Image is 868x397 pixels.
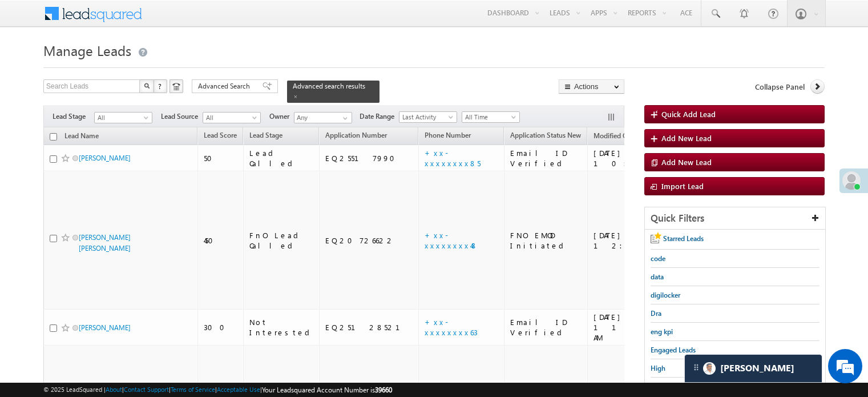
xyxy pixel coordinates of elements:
[203,112,261,123] a: All
[651,327,673,336] span: eng kpi
[144,83,150,89] img: Search
[419,129,477,144] a: Phone Number
[425,317,478,337] a: +xx-xxxxxxxx63
[594,312,676,343] div: [DATE] 11:11 AM
[171,386,215,393] a: Terms of Service
[594,131,632,140] span: Modified On
[755,82,805,92] span: Collapse Panel
[53,111,94,122] span: Lead Stage
[154,79,167,93] button: ?
[79,154,131,162] a: [PERSON_NAME]
[651,309,661,318] span: Dra
[269,111,294,122] span: Owner
[337,113,351,124] a: Show All Items
[294,112,352,123] input: Type to Search
[95,113,149,123] span: All
[59,130,104,145] a: Lead Name
[79,323,131,332] a: [PERSON_NAME]
[594,230,676,251] div: [DATE] 12:23 PM
[198,81,253,91] span: Advanced Search
[651,291,680,299] span: digilocker
[325,131,387,139] span: Application Number
[661,181,704,191] span: Import Lead
[262,386,392,394] span: Your Leadsquared Account Number is
[320,129,393,144] a: Application Number
[50,133,57,141] input: Check all records
[703,362,716,375] img: Carter
[43,41,131,59] span: Manage Leads
[663,234,704,243] span: Starred Leads
[661,133,712,143] span: Add New Lead
[645,207,825,230] div: Quick Filters
[325,153,414,163] div: EQ25517990
[375,386,392,394] span: 39660
[399,111,457,123] a: Last Activity
[79,233,131,252] a: [PERSON_NAME] [PERSON_NAME]
[594,148,676,169] div: [DATE] 10:55 PM
[399,112,454,122] span: Last Activity
[293,82,365,90] span: Advanced search results
[204,322,238,332] div: 300
[720,363,794,374] span: Carter
[651,272,664,281] span: data
[661,157,712,167] span: Add New Lead
[462,112,516,122] span: All Time
[43,384,392,395] span: © 2025 LeadSquared | | | | |
[661,109,716,119] span: Quick Add Lead
[510,131,581,139] span: Application Status New
[425,131,471,139] span: Phone Number
[559,79,624,94] button: Actions
[204,131,237,139] span: Lead Score
[360,111,399,122] span: Date Range
[588,129,648,144] a: Modified On (sorted descending)
[692,363,701,372] img: carter-drag
[684,354,822,383] div: carter-dragCarter[PERSON_NAME]
[204,235,238,246] div: 450
[510,148,582,169] div: Email ID Verified
[325,322,414,332] div: EQ25128521
[158,81,163,91] span: ?
[425,230,478,250] a: +xx-xxxxxxxx48
[651,254,665,263] span: code
[244,129,288,144] a: Lead Stage
[249,230,314,251] div: FnO Lead Called
[510,230,582,251] div: FNO EMOD Initiated
[249,131,282,139] span: Lead Stage
[325,235,414,246] div: EQ20726622
[425,148,481,168] a: +xx-xxxxxxxx85
[198,129,243,144] a: Lead Score
[204,153,238,163] div: 50
[106,386,122,393] a: About
[249,148,314,169] div: Lead Called
[504,129,587,144] a: Application Status New
[203,113,257,123] span: All
[124,386,169,393] a: Contact Support
[651,364,665,372] span: High
[462,111,520,123] a: All Time
[249,317,314,338] div: Not Interested
[217,386,260,393] a: Acceptable Use
[161,111,203,122] span: Lead Source
[94,112,152,123] a: All
[510,317,582,338] div: Email ID Verified
[651,346,696,354] span: Engaged Leads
